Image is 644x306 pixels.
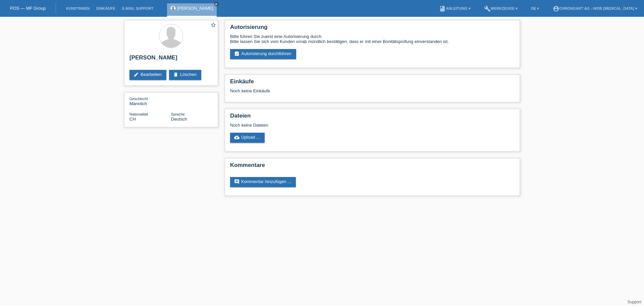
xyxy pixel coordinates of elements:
i: account_circle [553,5,559,12]
span: Schweiz [129,117,136,122]
h2: Kommentare [230,162,515,172]
i: assignment_turned_in [234,51,239,56]
a: E-Mail Support [119,6,157,10]
span: Nationalität [129,112,148,116]
a: buildWerkzeuge ▾ [481,6,521,10]
a: editBearbeiten [129,70,166,80]
h2: Einkäufe [230,78,515,88]
h2: Autorisierung [230,24,515,34]
div: Noch keine Einkäufe [230,88,515,98]
div: Männlich [129,96,171,106]
a: POS — MF Group [10,6,46,11]
a: account_circleChronoart AG - Hiob [MEDICAL_DATA] ▾ [549,6,641,10]
span: Geschlecht [129,97,148,101]
i: delete [173,72,178,77]
a: Kund*innen [63,6,93,10]
div: Noch keine Dateien [230,123,435,128]
i: cloud_upload [234,135,239,140]
span: Sprache [171,112,185,116]
a: star_border [210,22,216,29]
a: deleteLöschen [169,70,201,80]
i: build [484,5,491,12]
div: Bitte führen Sie zuerst eine Autorisierung durch. Bitte lassen Sie sich vom Kunden vorab mündlich... [230,34,515,44]
a: commentKommentar hinzufügen ... [230,177,296,187]
i: star_border [210,22,216,28]
a: bookAnleitung ▾ [436,6,474,10]
i: close [215,2,218,6]
a: Support [627,300,641,304]
a: cloud_uploadUpload ... [230,133,265,143]
a: DE ▾ [528,6,542,10]
a: close [214,2,219,6]
a: assignment_turned_inAutorisierung durchführen [230,49,296,59]
h2: Dateien [230,113,515,123]
h2: [PERSON_NAME] [129,54,213,64]
span: Deutsch [171,117,187,122]
i: comment [234,179,239,184]
i: edit [133,72,139,77]
a: Einkäufe [93,6,118,10]
a: [PERSON_NAME] [177,6,213,11]
i: book [439,5,446,12]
